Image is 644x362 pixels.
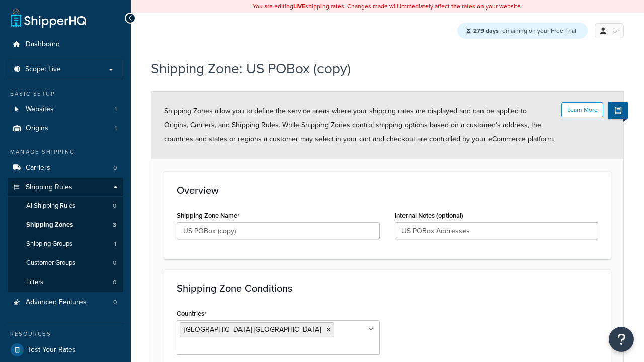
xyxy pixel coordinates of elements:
span: Websites [26,105,54,114]
li: Shipping Groups [8,235,123,253]
span: Customer Groups [26,259,75,267]
label: Shipping Zone Name [177,212,240,220]
a: AllShipping Rules0 [8,197,123,215]
h1: Shipping Zone: US POBox (copy) [151,59,611,78]
span: Test Your Rates [28,346,76,354]
span: remaining on your Free Trial [473,26,576,35]
b: LIVE [293,2,305,11]
span: 1 [115,124,117,133]
li: Filters [8,273,123,292]
li: Advanced Features [8,293,123,312]
span: Scope: Live [25,65,61,74]
a: Advanced Features0 [8,293,123,312]
li: Carriers [8,159,123,177]
label: Internal Notes (optional) [395,212,463,219]
a: Shipping Zones3 [8,216,123,234]
span: 0 [113,278,116,287]
button: Show Help Docs [608,102,628,119]
a: Shipping Rules [8,178,123,197]
span: All Shipping Rules [26,202,75,210]
button: Learn More [561,102,603,117]
span: 1 [115,105,117,114]
a: Filters0 [8,273,123,292]
span: Advanced Features [26,298,87,307]
strong: 279 days [473,26,499,35]
span: 0 [113,259,116,267]
button: Open Resource Center [609,327,634,352]
span: Dashboard [26,40,60,49]
label: Countries [177,310,207,318]
span: 0 [113,164,117,172]
span: Shipping Rules [26,183,72,192]
h3: Overview [177,185,598,196]
h3: Shipping Zone Conditions [177,283,598,294]
span: Carriers [26,164,50,172]
span: [GEOGRAPHIC_DATA] [GEOGRAPHIC_DATA] [184,324,321,335]
span: Shipping Zones allow you to define the service areas where your shipping rates are displayed and ... [164,106,554,144]
div: Basic Setup [8,89,123,98]
div: Manage Shipping [8,148,123,156]
span: Shipping Groups [26,240,72,248]
span: 1 [114,240,116,248]
span: Filters [26,278,43,287]
li: Customer Groups [8,254,123,273]
span: 0 [113,298,117,307]
a: Carriers0 [8,159,123,177]
span: 0 [113,202,116,210]
li: Origins [8,119,123,138]
span: Origins [26,124,48,133]
div: Resources [8,330,123,338]
a: Test Your Rates [8,341,123,359]
a: Origins1 [8,119,123,138]
a: Customer Groups0 [8,254,123,273]
a: Websites1 [8,100,123,119]
a: Shipping Groups1 [8,235,123,253]
li: Shipping Zones [8,216,123,234]
span: Shipping Zones [26,221,73,229]
span: 3 [113,221,116,229]
a: Dashboard [8,35,123,54]
li: Shipping Rules [8,178,123,293]
li: Websites [8,100,123,119]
